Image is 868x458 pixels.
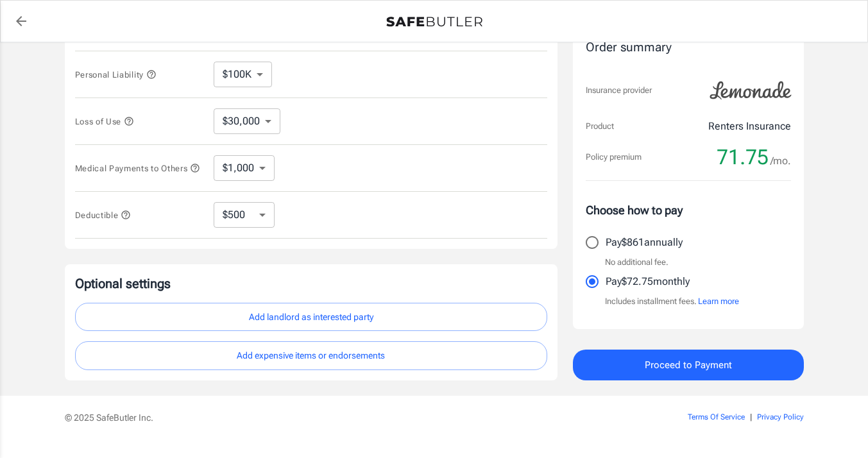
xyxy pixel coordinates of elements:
[702,72,799,108] img: Lemonade
[757,412,804,421] a: Privacy Policy
[586,38,791,57] div: Order summary
[605,256,668,269] p: No additional fee.
[688,412,745,421] a: Terms Of Service
[645,357,732,373] span: Proceed to Payment
[573,350,804,380] button: Proceed to Payment
[75,117,134,126] span: Loss of Use
[75,210,132,220] span: Deductible
[386,17,482,27] img: Back to quotes
[75,207,132,223] button: Deductible
[75,114,134,129] button: Loss of Use
[750,412,752,421] span: |
[75,160,201,176] button: Medical Payments to Others
[75,164,201,173] span: Medical Payments to Others
[8,8,34,34] a: back to quotes
[605,295,739,308] p: Includes installment fees.
[717,144,769,170] span: 71.75
[65,411,615,424] p: © 2025 SafeButler Inc.
[75,70,157,80] span: Personal Liability
[75,303,547,332] button: Add landlord as interested party
[75,67,157,82] button: Personal Liability
[75,275,547,293] p: Optional settings
[708,119,791,134] p: Renters Insurance
[586,120,614,133] p: Product
[586,151,642,164] p: Policy premium
[698,295,739,308] button: Learn more
[586,201,791,219] p: Choose how to pay
[586,84,652,97] p: Insurance provider
[770,152,791,170] span: /mo.
[75,341,547,370] button: Add expensive items or endorsements
[606,274,690,289] p: Pay $72.75 monthly
[606,235,683,250] p: Pay $861 annually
